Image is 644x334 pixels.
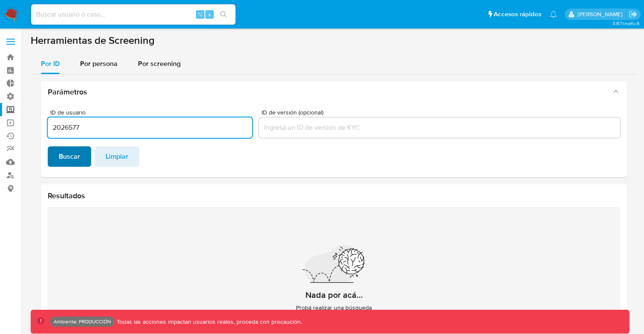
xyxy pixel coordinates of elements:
[54,320,111,323] p: Ambiente: PRODUCCIÓN
[208,10,211,18] span: s
[31,9,236,20] input: Buscar usuario o caso...
[629,10,638,19] a: Salir
[215,9,232,20] button: search-icon
[494,10,541,19] span: Accesos rápidos
[115,318,302,326] p: Todas las acciones impactan usuarios reales, proceda con precaución.
[578,10,626,18] p: lucio.romano@mercadolibre.com
[550,11,557,18] a: Notificaciones
[197,10,203,18] span: ⌥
